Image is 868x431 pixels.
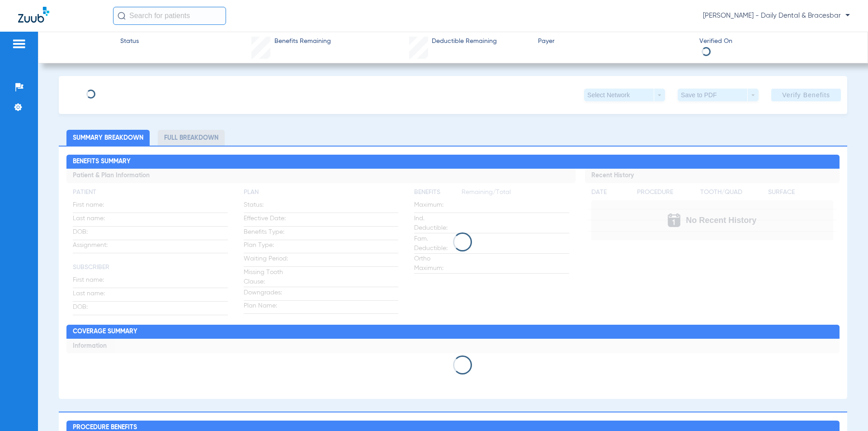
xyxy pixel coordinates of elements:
img: Search Icon [118,12,126,20]
h2: Coverage Summary [66,325,839,339]
input: Search for patients [113,7,226,25]
li: Summary Breakdown [66,130,150,146]
span: Benefits Remaining [274,37,331,46]
span: Status [120,37,139,46]
span: Verified On [699,37,853,46]
li: Full Breakdown [158,130,225,146]
span: [PERSON_NAME] - Daily Dental & Bracesbar [703,11,850,20]
span: Deductible Remaining [432,37,497,46]
img: hamburger-icon [12,38,26,49]
h2: Benefits Summary [66,155,839,169]
img: Zuub Logo [18,7,49,23]
span: Payer [538,37,692,46]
